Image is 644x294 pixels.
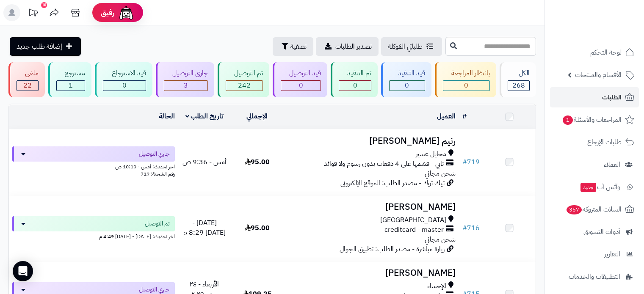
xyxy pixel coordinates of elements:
a: العملاء [550,154,639,175]
a: تحديثات المنصة [22,4,44,23]
span: تصدير الطلبات [335,41,372,52]
span: الإحساء [427,281,446,291]
span: المراجعات والأسئلة [562,114,622,126]
span: جاري التوصيل [139,150,170,158]
a: طلبات الإرجاع [550,132,639,152]
a: # [462,111,467,121]
span: جديد [580,183,596,192]
span: 0 [122,80,127,91]
a: قيد الاسترجاع 0 [93,62,154,97]
span: رفيق [101,8,114,18]
h3: [PERSON_NAME] [287,202,455,212]
a: #716 [462,223,480,233]
span: تصفية [290,41,307,52]
div: 22 [17,81,38,91]
div: 0 [339,81,371,91]
span: 1 [69,80,73,91]
span: شحن مجاني [425,168,456,179]
a: المراجعات والأسئلة1 [550,110,639,130]
span: # [462,223,467,233]
a: الإجمالي [246,111,268,121]
div: قيد التوصيل [281,69,321,78]
span: 1 [563,115,573,125]
a: تم التنفيذ 0 [329,62,379,97]
a: الكل268 [498,62,538,97]
a: السلات المتروكة357 [550,199,639,220]
a: إضافة طلب جديد [10,37,81,56]
a: تاريخ الطلب [185,111,224,121]
a: أدوات التسويق [550,222,639,242]
span: وآتس آب [580,181,620,193]
span: طلبات الإرجاع [587,136,622,148]
a: قيد التوصيل 0 [271,62,329,97]
img: ai-face.png [118,4,135,21]
span: [GEOGRAPHIC_DATA] [380,215,446,225]
span: [DATE] - [DATE] 8:29 م [183,218,226,238]
div: الكل [508,69,530,78]
a: طلباتي المُوكلة [381,37,442,56]
span: طلباتي المُوكلة [388,41,423,52]
a: مسترجع 1 [47,62,93,97]
a: العميل [437,111,456,121]
span: رقم الشحنة: 719 [141,170,175,178]
a: #719 [462,157,480,167]
span: التطبيقات والخدمات [569,271,620,283]
span: creditcard - master [384,225,444,235]
a: تصدير الطلبات [316,37,379,56]
div: تم التنفيذ [339,69,371,78]
a: وآتس آبجديد [550,177,639,197]
span: إضافة طلب جديد [17,41,62,52]
div: مسترجع [56,69,85,78]
a: التقارير [550,244,639,264]
div: ملغي [17,69,39,78]
span: 95.00 [245,223,270,233]
span: تابي - قسّمها على 4 دفعات بدون رسوم ولا فوائد [324,159,444,169]
button: تصفية [273,37,313,56]
span: محايل عسير [416,149,446,159]
span: 3 [184,80,188,91]
span: الأقسام والمنتجات [575,69,622,81]
span: شحن مجاني [425,234,456,245]
div: اخر تحديث: [DATE] - [DATE] 4:49 م [12,231,175,240]
div: 3 [164,81,207,91]
div: اخر تحديث: أمس - 10:10 ص [12,162,175,170]
div: 0 [390,81,424,91]
a: قيد التنفيذ 0 [379,62,433,97]
span: 95.00 [245,157,270,167]
span: جاري التوصيل [139,286,170,294]
span: تم التوصيل [145,220,170,228]
div: بانتظار المراجعة [443,69,490,78]
span: 0 [353,80,357,91]
span: 22 [23,80,32,91]
div: 242 [226,81,263,91]
span: 0 [299,80,303,91]
a: ملغي 22 [7,62,47,97]
span: 242 [238,80,251,91]
div: Open Intercom Messenger [13,261,33,281]
a: تم التوصيل 242 [216,62,271,97]
span: 357 [567,205,582,214]
span: 0 [405,80,409,91]
span: لوحة التحكم [590,47,622,58]
a: الحالة [159,111,175,121]
a: بانتظار المراجعة 0 [433,62,498,97]
span: تيك توك - مصدر الطلب: الموقع الإلكتروني [340,178,445,188]
div: جاري التوصيل [164,69,208,78]
div: 0 [281,81,321,91]
div: 1 [57,81,85,91]
span: التقارير [604,248,620,260]
span: السلات المتروكة [566,203,622,215]
a: لوحة التحكم [550,42,639,63]
span: أمس - 9:36 ص [182,157,227,167]
span: أدوات التسويق [583,226,620,238]
h3: رنيم [PERSON_NAME] [287,136,455,146]
span: 268 [512,80,525,91]
div: تم التوصيل [226,69,263,78]
span: # [462,157,467,167]
img: logo-2.png [586,24,636,41]
span: الطلبات [602,91,622,103]
h3: [PERSON_NAME] [287,268,455,278]
div: 0 [443,81,489,91]
div: قيد التنفيذ [389,69,425,78]
span: زيارة مباشرة - مصدر الطلب: تطبيق الجوال [340,244,445,254]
